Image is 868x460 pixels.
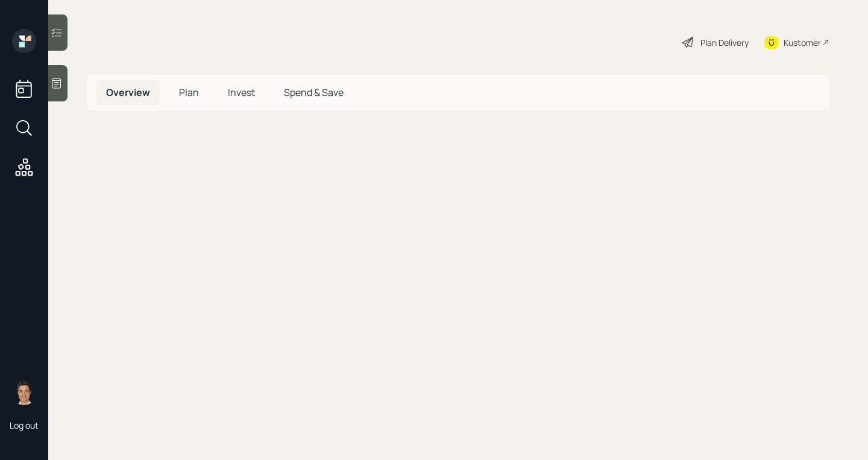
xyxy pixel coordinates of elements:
[228,86,255,99] span: Invest
[284,86,344,99] span: Spend & Save
[784,36,821,49] div: Kustomer
[10,420,39,431] div: Log out
[700,36,749,49] div: Plan Delivery
[179,86,199,99] span: Plan
[106,86,150,99] span: Overview
[12,381,36,405] img: tyler-end-headshot.png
